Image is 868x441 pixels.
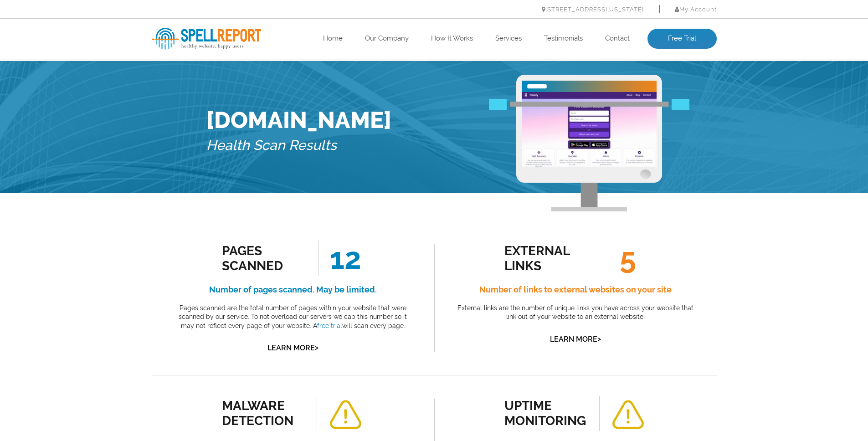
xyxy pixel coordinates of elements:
[455,282,696,297] h4: Number of links to external websites on your site
[597,333,601,345] span: >
[267,344,318,352] a: Learn More>
[172,304,414,331] p: Pages scanned are the total number of pages within your website that were scanned by our service....
[504,243,587,273] div: external links
[608,241,636,276] span: 5
[222,243,304,273] div: Pages Scanned
[206,107,391,133] h1: [DOMAIN_NAME]
[522,92,657,167] img: Free Website Analysis
[329,400,362,430] img: alert
[489,99,689,110] img: Free Webiste Analysis
[611,400,645,430] img: alert
[222,398,304,428] div: malware detection
[317,322,342,329] a: free trial
[516,75,662,211] img: Free Webiste Analysis
[550,335,601,344] a: Learn More>
[504,398,587,428] div: uptime monitoring
[315,341,318,354] span: >
[206,133,391,158] h5: Health Scan Results
[172,282,414,297] h4: Number of pages scanned. May be limited.
[455,304,696,322] p: External links are the number of unique links you have across your website that link out of your ...
[318,241,361,276] span: 12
